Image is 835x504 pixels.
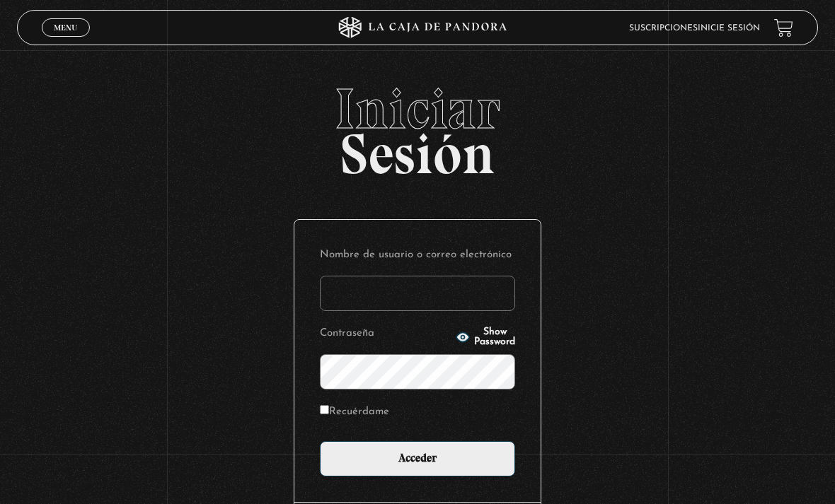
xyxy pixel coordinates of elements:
[54,23,77,32] span: Menu
[17,81,819,137] span: Iniciar
[320,324,451,343] label: Contraseña
[474,327,515,347] span: Show Password
[320,245,515,264] label: Nombre de usuario o correo electrónico
[456,327,515,347] button: Show Password
[50,35,83,45] span: Cerrar
[320,405,329,414] input: Recuérdame
[17,81,819,171] h2: Sesión
[320,402,389,421] label: Recuérdame
[629,24,698,33] a: Suscripciones
[774,18,793,37] a: View your shopping cart
[698,24,760,33] a: Inicie sesión
[320,441,515,476] input: Acceder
